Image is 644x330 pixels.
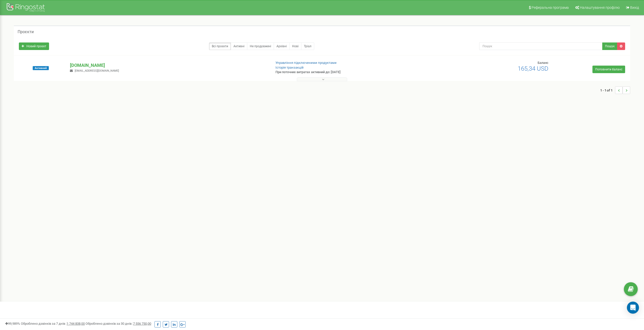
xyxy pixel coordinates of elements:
[518,65,548,72] span: 165,34 USD
[209,42,231,50] a: Всі проєкти
[275,61,337,65] a: Управління підключеними продуктами
[275,66,304,69] a: Історія транзакцій
[75,69,119,72] span: [EMAIL_ADDRESS][DOMAIN_NAME]
[600,81,630,99] nav: ...
[275,70,421,75] p: При поточних витратах активний до: [DATE]
[70,62,267,69] p: [DOMAIN_NAME]
[289,42,301,50] a: Нові
[580,6,620,10] span: Налаштування профілю
[19,42,49,50] a: Новий проєкт
[247,42,274,50] a: Не продовжені
[33,66,49,70] span: Активний
[627,302,639,314] div: Open Intercom Messenger
[532,6,569,10] span: Реферальна програма
[600,86,615,94] span: 1 - 1 of 1
[592,66,625,73] a: Поповнити баланс
[301,42,314,50] a: Тріал
[479,42,602,50] input: Пошук
[630,6,639,10] span: Вихід
[274,42,290,50] a: Архівні
[18,30,34,34] h5: Проєкти
[231,42,247,50] a: Активні
[602,42,617,50] button: Пошук
[538,61,548,65] span: Баланс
